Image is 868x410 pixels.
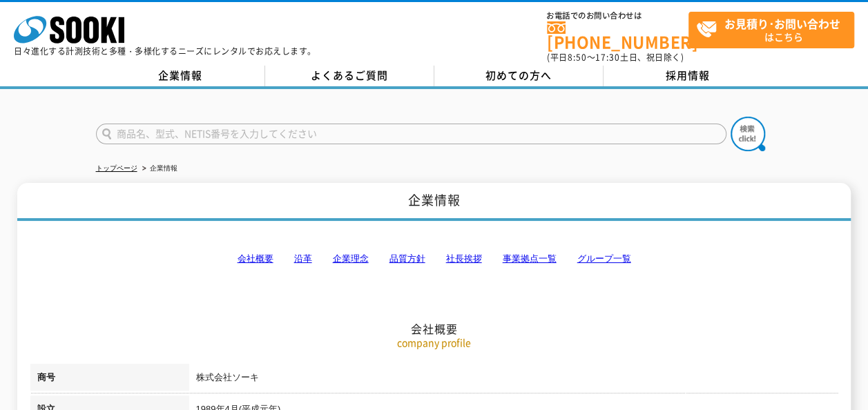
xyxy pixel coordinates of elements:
span: 17:30 [595,51,620,64]
img: btn_search.png [731,117,765,151]
a: 初めての方へ [434,66,604,86]
a: 社長挨拶 [446,253,482,264]
a: 企業理念 [333,253,369,264]
li: 企業情報 [139,162,177,176]
span: (平日 ～ 土日、祝日除く) [547,51,684,64]
span: お電話でのお問い合わせは [547,12,688,20]
th: 商号 [30,364,189,396]
a: お見積り･お問い合わせはこちら [688,12,854,48]
a: グループ一覧 [577,253,631,264]
input: 商品名、型式、NETIS番号を入力してください [96,124,726,144]
td: 株式会社ソーキ [189,364,838,396]
p: 日々進化する計測技術と多種・多様化するニーズにレンタルでお応えします。 [14,47,316,55]
a: よくあるご質問 [265,66,434,86]
a: トップページ [96,164,137,172]
a: 会社概要 [238,253,273,264]
a: 採用情報 [604,66,773,86]
span: 8:50 [568,51,587,64]
span: はこちら [696,12,853,47]
a: 沿革 [294,253,312,264]
strong: お見積り･お問い合わせ [724,15,840,32]
p: company profile [30,335,838,350]
a: 企業情報 [96,66,265,86]
a: 事業拠点一覧 [503,253,557,264]
a: 品質方針 [389,253,425,264]
h1: 企業情報 [17,183,851,221]
a: [PHONE_NUMBER] [547,21,688,50]
span: 初めての方へ [485,68,552,83]
h2: 会社概要 [30,184,838,336]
